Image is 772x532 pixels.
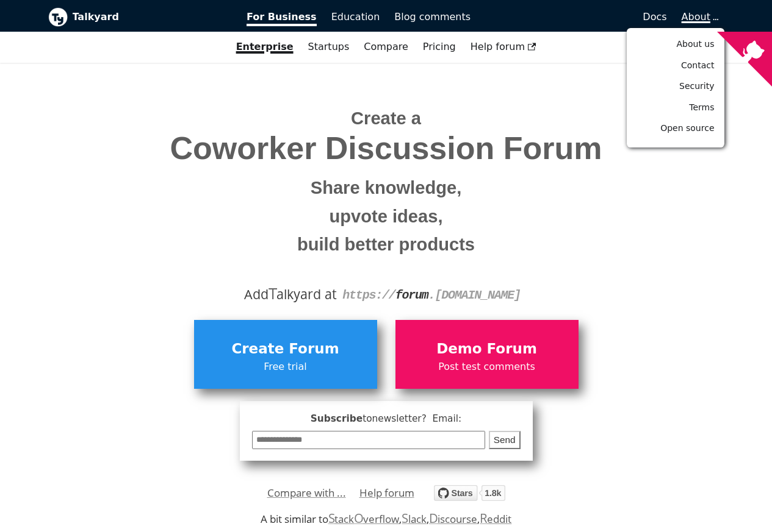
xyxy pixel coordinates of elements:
[632,98,720,117] a: Terms
[689,102,714,112] span: Terms
[632,119,720,138] a: Open source
[342,288,521,302] code: https:// . [DOMAIN_NAME]
[402,359,572,375] span: Post test comments
[200,359,371,375] span: Free trial
[471,41,536,52] span: Help forum
[354,509,364,527] span: O
[402,509,408,527] span: S
[429,509,438,527] span: D
[416,37,463,57] a: Pricing
[632,77,720,96] a: Security
[73,9,230,25] b: Talkyard
[269,282,277,304] span: T
[429,512,477,526] a: Discourse
[331,11,380,23] span: Education
[229,37,301,57] a: Enterprise
[679,81,715,91] span: Security
[200,338,371,361] span: Create Forum
[681,60,714,70] span: Contact
[395,288,428,302] strong: forum
[57,202,715,231] small: upvote ideas,
[301,37,357,57] a: Startups
[632,35,720,54] a: About us
[480,509,488,527] span: R
[57,284,715,305] div: Add alkyard at
[402,338,572,361] span: Demo Forum
[57,131,715,166] span: Coworker Discussion Forum
[239,7,324,27] a: For Business
[660,123,714,133] span: Open source
[434,487,505,505] a: Star debiki/talkyard on GitHub
[247,11,317,26] span: For Business
[324,7,388,27] a: Education
[194,320,377,388] a: Create ForumFree trial
[363,413,461,424] span: to newsletter ? Email:
[351,108,421,128] span: Create a
[395,320,579,388] a: Demo ForumPost test comments
[252,411,521,427] span: Subscribe
[48,7,230,27] a: Talkyard logoTalkyard
[359,484,414,502] a: Help forum
[328,512,400,526] a: StackOverflow
[478,7,674,27] a: Docs
[682,11,717,23] a: About
[402,512,426,526] a: Slack
[463,37,544,57] a: Help forum
[387,7,478,27] a: Blog comments
[489,431,521,450] button: Send
[480,512,511,526] a: Reddit
[364,41,408,52] a: Compare
[643,11,666,23] span: Docs
[57,230,715,259] small: build better products
[394,11,471,23] span: Blog comments
[48,7,68,27] img: Talkyard logo
[632,56,720,75] a: Contact
[267,484,346,502] a: Compare with ...
[328,509,335,527] span: S
[676,39,714,49] span: About us
[434,485,505,501] img: talkyard.svg
[57,174,715,202] small: Share knowledge,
